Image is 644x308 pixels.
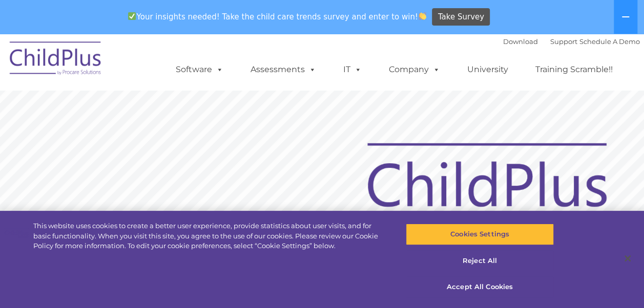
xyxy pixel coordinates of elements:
[406,276,554,298] button: Accept All Cookies
[333,59,372,80] a: IT
[432,8,490,26] a: Take Survey
[406,250,554,272] button: Reject All
[550,37,577,46] a: Support
[379,59,450,80] a: Company
[503,37,538,46] a: Download
[124,7,431,27] span: Your insights needed! Take the child care trends survey and enter to win!
[5,34,107,85] img: ChildPlus by Procare Solutions
[616,247,639,270] button: Close
[457,59,518,80] a: University
[33,221,386,251] div: This website uses cookies to create a better user experience, provide statistics about user visit...
[419,12,426,20] img: 👏
[165,59,234,80] a: Software
[579,37,640,46] a: Schedule A Demo
[503,37,640,46] font: |
[240,59,326,80] a: Assessments
[406,224,554,245] button: Cookies Settings
[128,12,136,20] img: ✅
[438,8,484,26] span: Take Survey
[525,59,623,80] a: Training Scramble!!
